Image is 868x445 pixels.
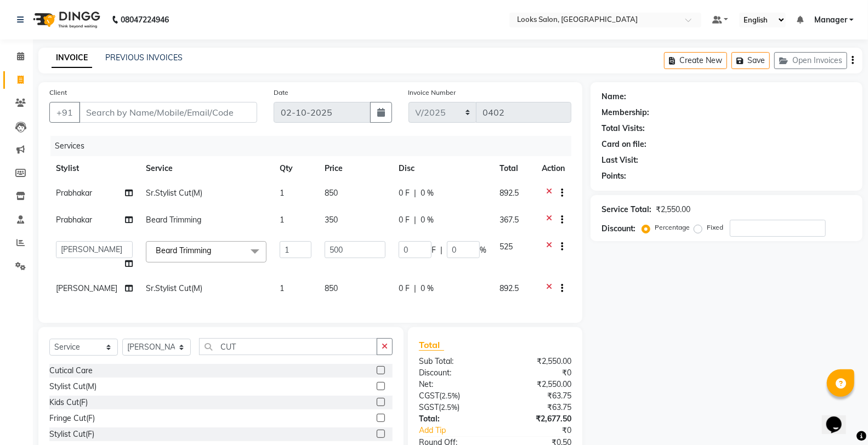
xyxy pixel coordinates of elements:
div: Membership: [602,107,649,118]
span: 850 [325,283,338,293]
span: Total [419,339,444,351]
span: | [440,244,442,256]
div: ₹2,550.00 [656,204,690,215]
th: Disc [392,156,493,181]
label: Percentage [655,222,690,232]
div: ₹2,550.00 [495,356,580,367]
span: % [480,244,486,256]
span: Sr.Stylist Cut(M) [146,188,202,198]
label: Invoice Number [409,88,456,98]
div: ₹2,677.50 [495,413,580,425]
div: Stylist Cut(M) [49,381,97,392]
img: logo [28,4,103,35]
span: 0 F [399,214,410,226]
div: Sub Total: [411,356,495,367]
span: 1 [280,215,284,225]
span: 892.5 [500,283,519,293]
span: 0 F [399,187,410,199]
button: Create New [664,52,727,69]
div: Service Total: [602,204,651,215]
a: PREVIOUS INVOICES [105,53,183,62]
div: ₹63.75 [495,402,580,413]
span: Prabhakar [56,188,92,198]
div: Discount: [411,367,495,379]
div: ₹2,550.00 [495,379,580,390]
span: Sr.Stylist Cut(M) [146,283,202,293]
button: +91 [49,102,80,123]
span: Beard Trimming [146,215,201,225]
th: Total [493,156,535,181]
th: Action [535,156,571,181]
span: SGST [419,402,439,412]
span: 2.5% [441,391,458,400]
div: Name: [602,91,626,102]
span: CGST [419,391,439,401]
th: Stylist [49,156,139,181]
a: x [211,246,216,255]
span: | [414,214,416,226]
div: ( ) [411,402,495,413]
span: Manager [814,14,847,26]
span: | [414,283,416,294]
span: | [414,187,416,199]
label: Fixed [707,222,723,232]
div: Cutical Care [49,365,93,376]
div: Net: [411,379,495,390]
span: 0 % [421,283,434,294]
div: Kids Cut(F) [49,397,88,408]
div: Last Visit: [602,155,638,166]
span: 1 [280,283,284,293]
b: 08047224946 [121,4,169,35]
div: ( ) [411,390,495,402]
div: Points: [602,170,626,182]
span: F [432,244,436,256]
th: Price [318,156,392,181]
div: ₹0 [495,367,580,379]
label: Client [49,88,67,98]
span: 525 [500,242,513,252]
iframe: chat widget [822,401,857,434]
label: Date [274,88,288,98]
span: Beard Trimming [156,246,211,255]
div: Total Visits: [602,123,645,134]
span: [PERSON_NAME] [56,283,117,293]
span: 0 F [399,283,410,294]
a: Add Tip [411,425,509,436]
div: Total: [411,413,495,425]
div: Stylist Cut(F) [49,429,94,440]
span: Prabhakar [56,215,92,225]
span: 892.5 [500,188,519,198]
div: ₹63.75 [495,390,580,402]
div: Services [50,136,580,156]
span: 1 [280,188,284,198]
span: 2.5% [441,403,457,412]
div: Discount: [602,223,636,235]
span: 367.5 [500,215,519,225]
button: Save [731,52,770,69]
input: Search or Scan [199,338,377,355]
span: 350 [325,215,338,225]
th: Service [139,156,273,181]
div: ₹0 [509,425,580,436]
span: 850 [325,188,338,198]
div: Card on file: [602,139,646,150]
button: Open Invoices [774,52,847,69]
span: 0 % [421,187,434,199]
div: Fringe Cut(F) [49,413,95,424]
a: INVOICE [52,48,92,68]
th: Qty [273,156,319,181]
input: Search by Name/Mobile/Email/Code [79,102,257,123]
span: 0 % [421,214,434,226]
